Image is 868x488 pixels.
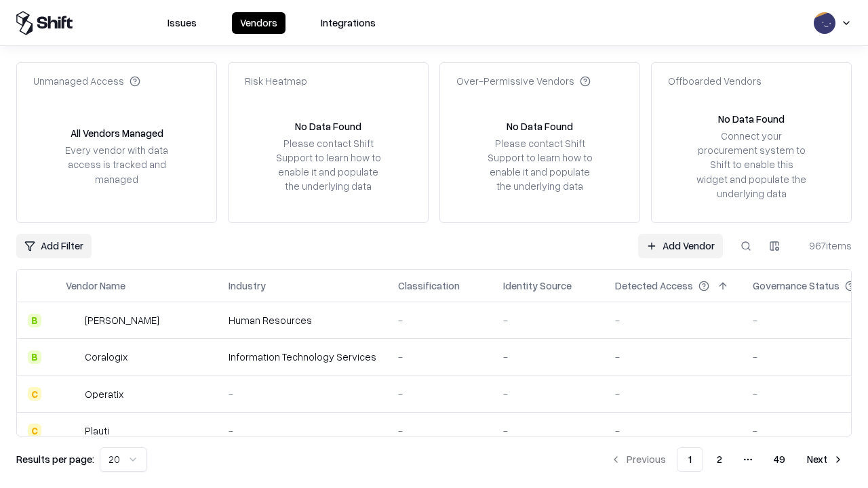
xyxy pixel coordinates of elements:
div: Unmanaged Access [33,74,140,88]
button: Vendors [232,12,285,34]
div: Please contact Shift Support to learn how to enable it and populate the underlying data [484,136,596,194]
div: - [398,350,481,364]
div: Connect your procurement system to Shift to enable this widget and populate the underlying data [695,129,808,201]
div: - [229,387,376,401]
div: Every vendor with data access is tracked and managed [60,143,173,186]
div: Vendor Name [66,279,125,293]
div: - [615,313,731,327]
div: Risk Heatmap [245,74,307,88]
button: Issues [159,12,205,34]
div: Plauti [85,424,109,438]
div: C [28,387,41,401]
div: No Data Found [295,119,361,134]
div: Detected Access [615,279,693,293]
div: Offboarded Vendors [668,74,762,88]
nav: pagination [602,447,852,472]
button: Integrations [313,12,384,34]
div: Operatix [85,387,123,401]
div: C [28,424,41,437]
div: - [615,424,731,438]
div: [PERSON_NAME] [85,313,159,327]
button: Add Filter [16,234,92,258]
div: B [28,350,41,364]
div: - [398,387,481,401]
div: - [615,387,731,401]
div: 967 items [797,239,852,253]
div: - [503,313,593,327]
div: Information Technology Services [229,350,376,364]
a: Add Vendor [638,234,723,258]
div: Governance Status [753,279,840,293]
p: Results per page: [16,452,94,466]
div: Coralogix [85,350,127,364]
button: Next [799,447,852,472]
button: 49 [763,447,796,472]
div: Please contact Shift Support to learn how to enable it and populate the underlying data [272,136,384,194]
img: Coralogix [66,350,79,364]
div: B [28,314,41,327]
button: 2 [706,447,733,472]
img: Plauti [66,424,79,437]
div: Industry [229,279,266,293]
div: - [398,424,481,438]
div: No Data Found [718,112,785,126]
div: - [503,424,593,438]
div: - [398,313,481,327]
div: Classification [398,279,460,293]
img: Operatix [66,387,79,401]
div: No Data Found [507,119,573,134]
button: 1 [677,447,703,472]
div: - [503,350,593,364]
div: Identity Source [503,279,572,293]
div: All Vendors Managed [71,126,163,140]
div: - [229,424,376,438]
img: Deel [66,314,79,327]
div: - [503,387,593,401]
div: - [615,350,731,364]
div: Over-Permissive Vendors [456,74,591,88]
div: Human Resources [229,313,376,327]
